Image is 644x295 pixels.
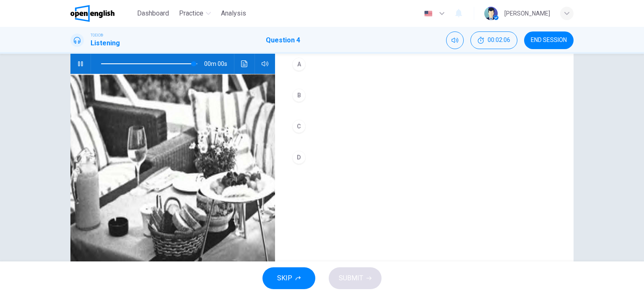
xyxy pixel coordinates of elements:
button: Practice [176,6,214,21]
img: Photographs [70,74,275,278]
h1: Listening [91,38,120,48]
div: [PERSON_NAME] [504,8,550,18]
span: 00:02:06 [488,37,510,44]
div: C [292,120,306,133]
span: Practice [179,8,203,18]
button: Dashboard [134,6,172,21]
span: SKIP [277,272,292,284]
a: OpenEnglish logo [70,5,134,22]
img: Profile picture [484,7,498,20]
button: C [288,116,560,137]
span: END SESSION [531,37,567,44]
button: D [288,147,560,168]
div: D [292,151,306,164]
img: en [423,10,434,17]
button: Analysis [218,6,249,21]
button: 00:02:06 [470,31,517,49]
span: 00m 00s [204,54,234,74]
div: Mute [446,31,464,49]
button: SKIP [262,267,315,289]
button: B [288,85,560,106]
button: A [288,54,560,75]
div: Hide [470,31,517,49]
span: TOEIC® [91,32,103,38]
img: OpenEnglish logo [70,5,114,22]
button: Click to see the audio transcription [238,54,251,74]
span: Analysis [221,8,246,18]
span: Dashboard [137,8,169,18]
button: END SESSION [524,31,574,49]
h1: Question 4 [266,35,300,45]
div: B [292,89,306,102]
div: A [292,57,306,71]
